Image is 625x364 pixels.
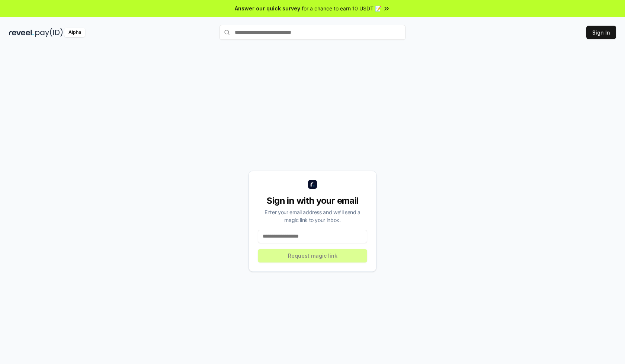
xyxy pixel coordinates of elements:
[64,28,85,37] div: Alpha
[302,4,381,12] span: for a chance to earn 10 USDT 📝
[586,26,616,39] button: Sign In
[235,4,300,12] span: Answer our quick survey
[308,180,317,189] img: logo_small
[35,28,63,37] img: pay_id
[258,195,367,207] div: Sign in with your email
[258,208,367,224] div: Enter your email address and we’ll send a magic link to your inbox.
[9,28,34,37] img: reveel_dark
